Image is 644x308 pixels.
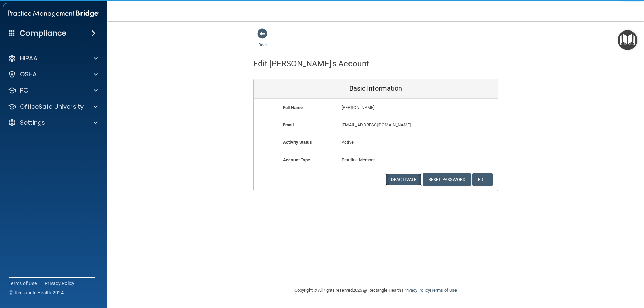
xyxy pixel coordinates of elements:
button: Deactivate [385,173,422,186]
a: Terms of Use [9,280,37,287]
b: Activity Status [283,140,312,145]
span: Ⓒ Rectangle Health 2024 [9,289,64,296]
h4: Compliance [20,28,66,38]
p: OfficeSafe University [20,103,84,111]
h4: Edit [PERSON_NAME]'s Account [253,59,369,68]
b: Email [283,122,294,127]
a: PCI [8,86,98,95]
button: Reset Password [423,173,471,186]
p: [EMAIL_ADDRESS][DOMAIN_NAME] [342,121,449,129]
a: HIPAA [8,54,98,62]
p: Practice Member [342,156,410,164]
a: Privacy Policy [45,280,75,287]
img: PMB logo [8,7,99,20]
p: OSHA [20,70,37,78]
a: OSHA [8,70,98,78]
p: HIPAA [20,54,37,62]
p: PCI [20,86,30,95]
a: Privacy Policy [403,288,430,293]
b: Full Name [283,105,303,110]
a: Settings [8,119,98,127]
div: Copyright © All rights reserved 2025 @ Rectangle Health | | [253,280,498,301]
a: Terms of Use [431,288,457,293]
div: Basic Information [254,79,498,99]
p: [PERSON_NAME] [342,104,449,112]
a: OfficeSafe University [8,103,98,111]
p: Active [342,138,410,146]
b: Account Type [283,157,310,162]
button: Edit [472,173,493,186]
p: Settings [20,119,45,127]
iframe: Drift Widget Chat Controller [528,260,636,287]
a: Back [258,34,268,47]
button: Open Resource Center [618,30,637,50]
